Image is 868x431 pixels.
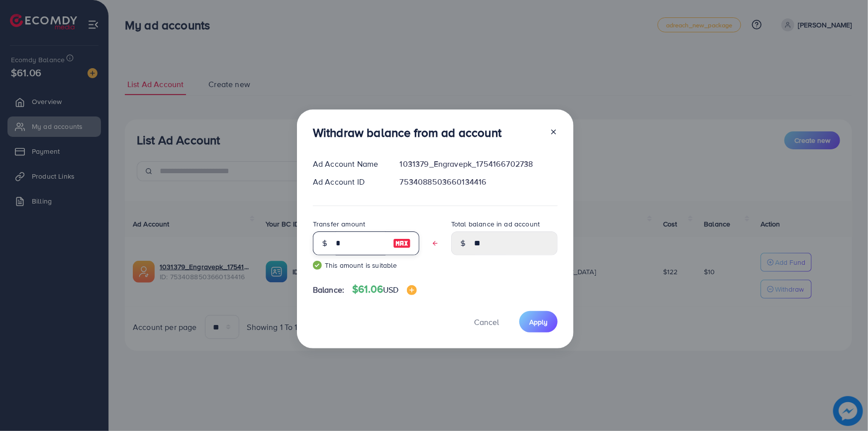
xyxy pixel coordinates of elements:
[313,260,419,270] small: This amount is suitable
[407,285,417,295] img: image
[519,311,558,332] button: Apply
[313,284,344,296] span: Balance:
[392,176,566,188] div: 7534088503660134416
[305,176,392,188] div: Ad Account ID
[474,317,499,327] span: Cancel
[313,219,365,229] label: Transfer amount
[392,158,566,170] div: 1031379_Engravepk_1754166702738
[313,125,501,140] h3: Withdraw balance from ad account
[383,284,398,295] span: USD
[462,311,511,332] button: Cancel
[305,158,392,170] div: Ad Account Name
[529,317,548,327] span: Apply
[313,261,322,270] img: guide
[352,283,416,296] h4: $61.06
[451,219,540,229] label: Total balance in ad account
[393,237,411,249] img: image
